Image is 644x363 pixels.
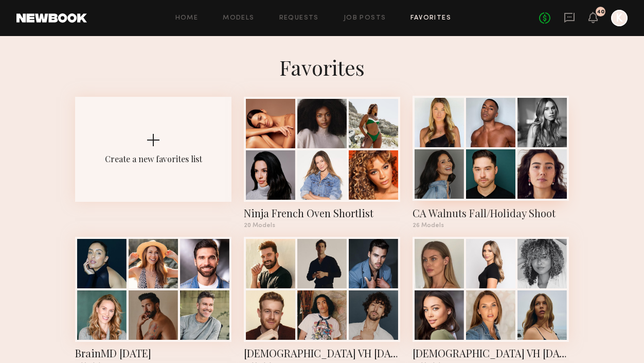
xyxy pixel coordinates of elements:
[223,15,254,22] a: Models
[279,15,319,22] a: Requests
[410,15,451,22] a: Favorites
[344,15,386,22] a: Job Posts
[105,153,202,164] div: Create a new favorites list
[413,206,569,220] div: CA Walnuts Fall/Holiday Shoot
[244,97,400,229] a: Ninja French Oven Shortlist20 Models
[413,222,569,229] div: 26 Models
[244,222,400,229] div: 20 Models
[244,206,400,220] div: Ninja French Oven Shortlist
[597,9,604,15] div: 40
[75,97,231,237] button: Create a new favorites list
[413,346,569,360] div: Female VH July 2025
[75,346,231,360] div: BrainMD August 2025
[413,97,569,229] a: CA Walnuts Fall/Holiday Shoot26 Models
[175,15,199,22] a: Home
[244,346,400,360] div: Male VH July 2025
[611,10,628,26] a: K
